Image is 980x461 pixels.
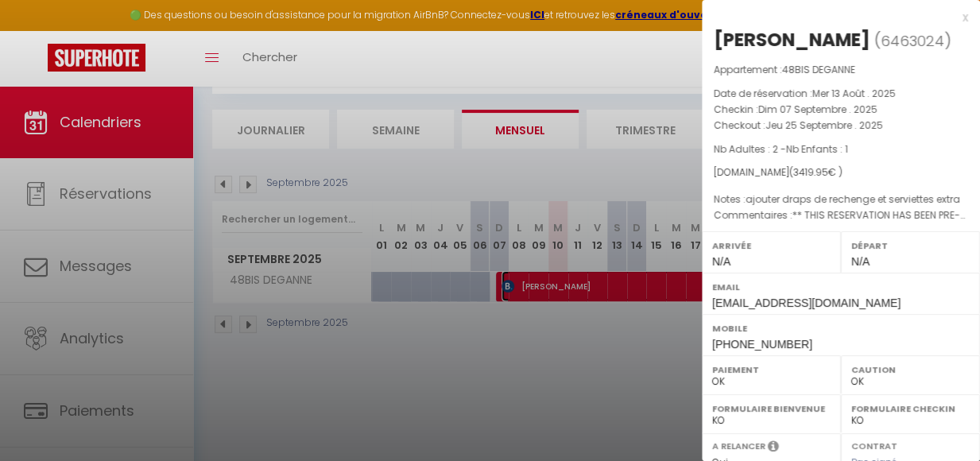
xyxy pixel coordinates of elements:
[712,279,970,295] label: Email
[714,102,968,118] p: Checkin :
[712,401,831,416] label: Formulaire Bienvenue
[712,338,812,351] span: [PHONE_NUMBER]
[712,440,765,453] label: A relancer
[786,142,848,156] span: Nb Enfants : 1
[714,207,968,223] p: Commentaires :
[746,192,960,206] span: ajouter draps de rechenge et serviettes extra
[714,165,968,180] div: [DOMAIN_NAME]
[712,296,901,309] span: [EMAIL_ADDRESS][DOMAIN_NAME]
[812,87,896,100] span: Mer 13 Août . 2025
[714,86,968,102] p: Date de réservation :
[789,165,842,179] span: ( € )
[712,255,730,268] span: N/A
[851,362,970,378] label: Caution
[851,440,897,450] label: Contrat
[793,165,828,179] span: 3419.95
[714,62,968,78] p: Appartement :
[714,118,968,134] p: Checkout :
[782,63,855,76] span: 48BIS DEGANNE
[712,238,831,254] label: Arrivée
[702,8,968,27] div: x
[851,238,970,254] label: Départ
[758,103,877,116] span: Dim 07 Septembre . 2025
[881,31,944,51] span: 6463024
[712,320,970,336] label: Mobile
[714,142,848,156] span: Nb Adultes : 2 -
[768,440,779,457] i: Sélectionner OUI si vous souhaiter envoyer les séquences de messages post-checkout
[874,29,951,52] span: ( )
[712,362,831,378] label: Paiement
[13,6,60,54] button: Ouvrir le widget de chat LiveChat
[765,118,883,132] span: Jeu 25 Septembre . 2025
[714,192,968,207] p: Notes :
[714,27,870,52] div: [PERSON_NAME]
[851,401,970,416] label: Formulaire Checkin
[851,255,870,268] span: N/A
